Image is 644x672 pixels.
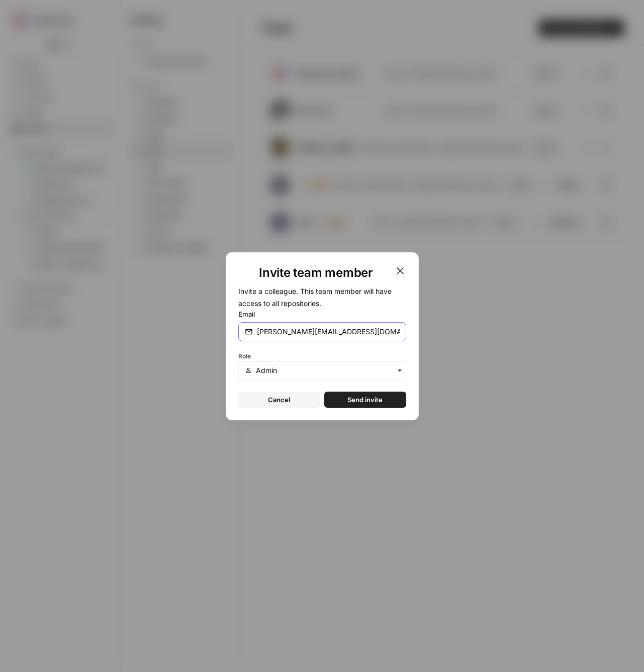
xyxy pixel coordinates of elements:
label: Email [238,309,406,319]
span: Invite a colleague. This team member will have access to all repositories. [238,287,392,308]
button: Cancel [238,392,320,408]
input: email@company.com [257,327,400,337]
span: Send invite [347,395,383,405]
input: Admin [256,365,399,376]
span: Role [238,352,251,360]
button: Send invite [324,392,406,408]
span: Cancel [268,395,290,405]
h1: Invite team member [238,265,394,281]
